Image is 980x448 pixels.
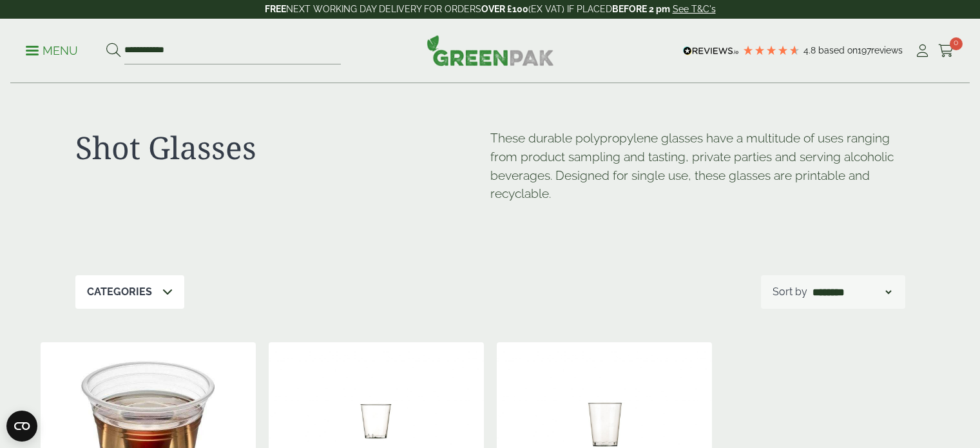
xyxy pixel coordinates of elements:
[481,4,528,14] strong: OVER £100
[612,4,670,14] strong: BEFORE 2 pm
[773,284,807,300] p: Sort by
[427,35,554,66] img: GreenPak Supplies
[87,284,152,300] p: Categories
[818,45,858,55] span: Based on
[490,129,905,203] p: These durable polypropylene glasses have a multitude of uses ranging from product sampling and ta...
[858,45,871,55] span: 197
[914,44,930,57] i: My Account
[75,129,490,166] h1: Shot Glasses
[683,46,739,55] img: REVIEWS.io
[673,4,716,14] a: See T&C's
[938,41,954,61] a: 0
[803,45,818,55] span: 4.8
[938,44,954,57] i: Cart
[810,284,894,300] select: Shop order
[950,37,963,50] span: 0
[742,44,800,56] div: 4.79 Stars
[6,411,37,442] button: Open CMP widget
[26,43,78,59] p: Menu
[265,4,286,14] strong: FREE
[871,45,903,55] span: reviews
[26,43,78,56] a: Menu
